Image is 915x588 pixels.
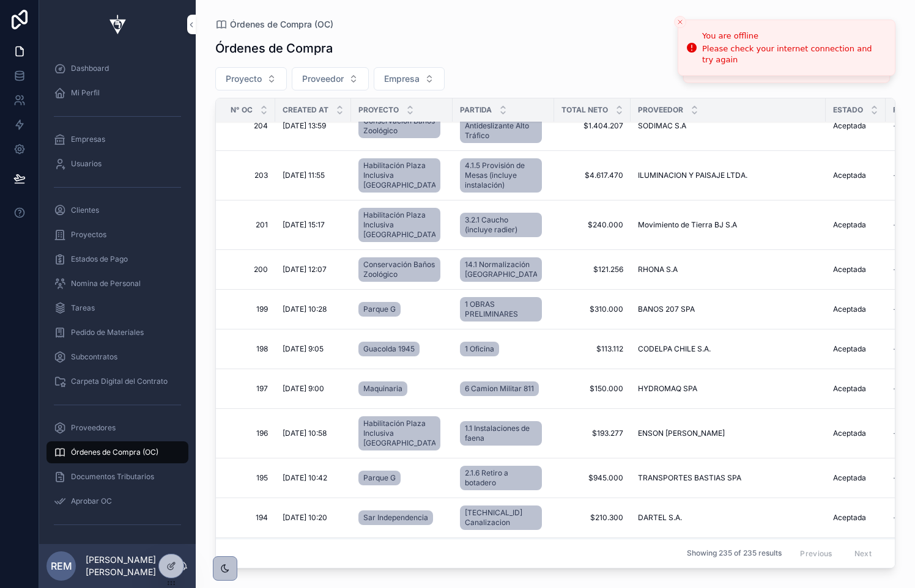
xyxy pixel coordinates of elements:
[358,468,445,488] a: Parque G
[103,15,132,34] img: App logo
[363,473,396,483] span: Parque G
[460,463,547,493] a: 2.1.6 Retiro a botadero
[231,304,268,314] a: 199
[283,121,326,131] span: [DATE] 13:59
[460,158,542,193] a: 4.1.5 Provisión de Mesas (incluye instalación)
[460,210,547,240] a: 3.2.1 Caucho (incluye radier)
[46,346,188,368] a: Subcontratos
[460,339,547,359] a: 1 Oficina
[638,344,818,354] a: CODELPA CHILE S.A.
[460,257,542,282] a: 14.1 Normalización [GEOGRAPHIC_DATA]
[561,121,623,131] a: $1.404.207
[71,303,95,313] span: Tareas
[460,342,499,356] a: 1 Oficina
[561,344,623,354] a: $113.112
[638,265,818,274] a: RHONA S.A
[460,379,547,399] a: 6 Camion Militar 811
[561,265,623,274] a: $121.256
[893,304,900,314] span: --
[833,473,866,483] span: Aceptada
[283,428,344,438] a: [DATE] 10:58
[358,257,440,282] a: Conservación Baños Zoológico
[71,352,117,362] span: Subcontratos
[46,224,188,246] a: Proyectos
[71,279,141,288] span: Nomina de Personal
[46,128,188,150] a: Empresas
[283,428,327,438] span: [DATE] 10:58
[460,105,492,115] span: Partida
[674,16,686,28] button: Close toast
[363,161,435,190] span: Habilitación Plaza Inclusiva [GEOGRAPHIC_DATA]
[363,210,435,240] span: Habilitación Plaza Inclusiva [GEOGRAPHIC_DATA]
[561,473,623,483] a: $945.000
[358,111,445,141] a: Conservación Baños Zoológico
[465,215,537,235] span: 3.2.1 Caucho (incluye radier)
[833,220,866,230] span: Aceptada
[71,472,154,482] span: Documentos Tributarios
[363,419,435,448] span: Habilitación Plaza Inclusiva [GEOGRAPHIC_DATA]
[231,220,268,230] a: 201
[71,159,102,169] span: Usuarios
[465,424,537,443] span: 1.1 Instalaciones de faena
[283,265,327,274] span: [DATE] 12:07
[358,381,407,396] a: Maquinaria
[358,414,445,453] a: Habilitación Plaza Inclusiva [GEOGRAPHIC_DATA]
[283,121,344,131] a: [DATE] 13:59
[215,18,333,31] a: Órdenes de Compra (OC)
[833,344,878,354] a: Aceptada
[231,171,268,180] a: 203
[893,473,900,483] span: --
[702,30,885,42] div: You are offline
[231,121,268,131] span: 204
[283,220,325,230] span: [DATE] 15:17
[460,109,542,143] a: 22.1 Porcelanato Antideslizante Alto Tráfico
[638,344,711,354] span: CODELPA CHILE S.A.
[46,441,188,463] a: Órdenes de Compra (OC)
[687,549,782,559] span: Showing 235 of 235 results
[833,121,878,131] a: Aceptada
[833,428,878,438] a: Aceptada
[833,265,878,274] a: Aceptada
[893,513,900,523] span: --
[465,300,537,319] span: 1 OBRAS PRELIMINARES
[71,64,109,73] span: Dashboard
[231,265,268,274] a: 200
[231,428,268,438] a: 196
[358,471,401,485] a: Parque G
[460,213,542,237] a: 3.2.1 Caucho (incluye radier)
[638,121,686,131] span: SODIMAC S.A
[561,428,623,438] a: $193.277
[833,220,878,230] a: Aceptada
[302,73,344,85] span: Proveedor
[638,304,818,314] a: BANOS 207 SPA
[561,105,608,115] span: Total Neto
[465,161,537,190] span: 4.1.5 Provisión de Mesas (incluye instalación)
[833,171,866,180] span: Aceptada
[39,49,196,544] div: scrollable content
[638,384,818,394] a: HYDROMAQ SPA
[231,105,253,115] span: N° OC
[215,67,287,90] button: Select Button
[638,265,678,274] span: RHONA S.A
[460,106,547,145] a: 22.1 Porcelanato Antideslizante Alto Tráfico
[358,114,440,138] a: Conservación Baños Zoológico
[638,513,682,523] span: DARTEL S.A.
[71,377,168,386] span: Carpeta Digital del Contrato
[46,322,188,344] a: Pedido de Materiales
[638,428,725,438] span: ENSON [PERSON_NAME]
[460,505,542,530] a: [TECHNICAL_ID] Canalizacion
[561,171,623,180] span: $4.617.470
[638,473,741,483] span: TRANSPORTES BASTIAS SPA
[638,105,683,115] span: Proveedor
[561,384,623,394] a: $150.000
[638,513,818,523] a: DARTEL S.A.
[460,156,547,195] a: 4.1.5 Provisión de Mesas (incluye instalación)
[358,105,399,115] span: Proyecto
[363,513,428,523] span: Sar Independencia
[638,171,818,180] a: ILUMINACION Y PAISAJE LTDA.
